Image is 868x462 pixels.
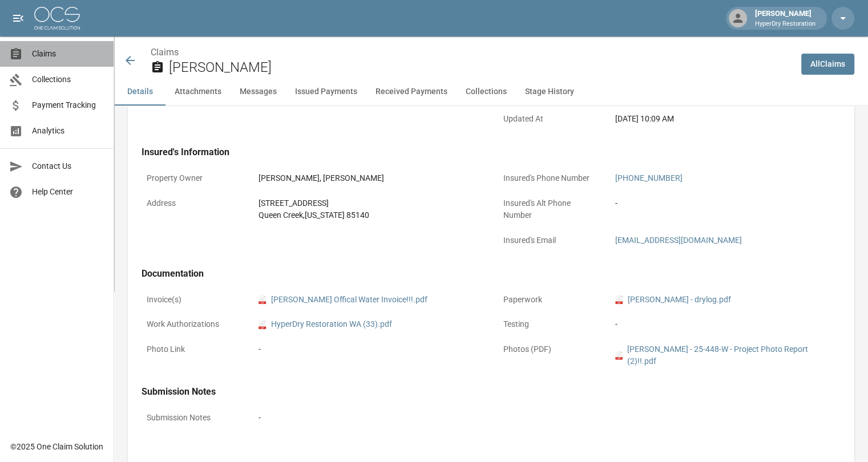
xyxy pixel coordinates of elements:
[169,59,792,76] h2: [PERSON_NAME]
[151,47,179,58] a: Claims
[142,313,244,335] p: Work Authorizations
[32,74,104,86] span: Collections
[231,78,286,106] button: Messages
[498,229,601,252] p: Insured's Email
[755,19,815,29] p: HyperDry Restoration
[142,268,841,279] h4: Documentation
[142,192,244,214] p: Address
[801,54,854,75] a: AllClaims
[114,78,868,106] div: anchor tabs
[32,186,104,198] span: Help Center
[615,173,683,183] a: [PHONE_NUMBER]
[142,407,244,429] p: Submission Notes
[142,289,244,311] p: Invoice(s)
[142,167,244,189] p: Property Owner
[615,318,836,330] div: -
[286,78,366,106] button: Issued Payments
[259,343,479,355] div: -
[259,412,835,424] div: -
[10,441,103,452] div: © 2025 One Claim Solution
[498,108,601,130] p: Updated At
[34,7,80,30] img: ocs-logo-white-transparent.png
[142,338,244,360] p: Photo Link
[615,236,742,245] a: [EMAIL_ADDRESS][DOMAIN_NAME]
[114,78,165,106] button: Details
[516,78,583,106] button: Stage History
[366,78,457,106] button: Received Payments
[498,167,601,189] p: Insured's Phone Number
[259,172,479,184] div: [PERSON_NAME], [PERSON_NAME]
[615,113,836,125] div: [DATE] 10:09 AM
[259,294,427,306] a: pdf[PERSON_NAME] Offical Water Invoice!!!.pdf
[259,197,479,209] div: [STREET_ADDRESS]
[615,294,731,306] a: pdf[PERSON_NAME] - drylog.pdf
[32,48,104,60] span: Claims
[165,78,231,106] button: Attachments
[498,338,601,360] p: Photos (PDF)
[7,7,30,30] button: open drawer
[259,318,392,330] a: pdfHyperDry Restoration WA (33).pdf
[32,99,104,111] span: Payment Tracking
[151,46,792,59] nav: breadcrumb
[498,192,601,226] p: Insured's Alt Phone Number
[498,313,601,335] p: Testing
[32,125,104,137] span: Analytics
[498,289,601,311] p: Paperwork
[457,78,516,106] button: Collections
[32,160,104,172] span: Contact Us
[142,386,841,398] h4: Submission Notes
[142,147,841,158] h4: Insured's Information
[750,8,820,29] div: [PERSON_NAME]
[615,343,836,367] a: pdf[PERSON_NAME] - 25-448-W - Project Photo Report (2)!!.pdf
[259,209,479,221] div: Queen Creek , [US_STATE] 85140
[615,197,836,209] div: -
